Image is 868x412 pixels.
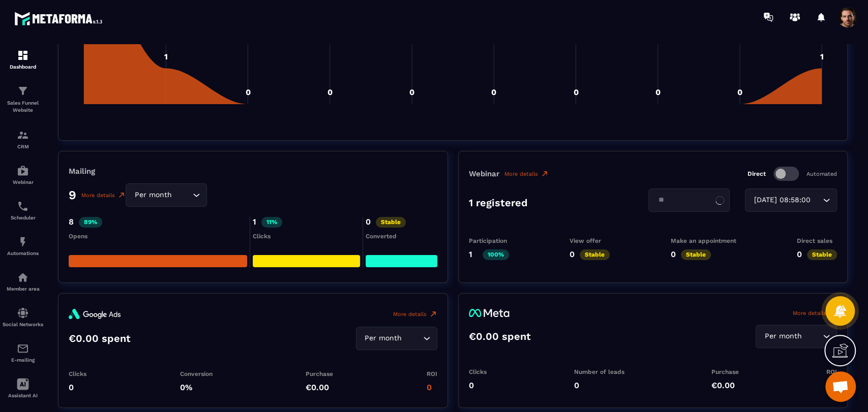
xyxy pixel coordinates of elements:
[404,333,421,344] input: Search for option
[3,250,43,256] p: Automations
[804,331,820,342] input: Search for option
[180,370,213,377] p: Conversion
[69,233,247,240] div: Opens
[174,189,190,201] input: Search for option
[81,191,126,199] a: More details
[655,195,704,205] input: Search for option
[469,330,531,342] p: €0.00 spent
[3,193,43,228] a: schedulerschedulerScheduler
[3,393,43,398] p: Assistant AI
[132,189,174,201] span: Per month
[253,217,256,228] p: 1
[356,327,437,350] div: Search for option
[3,42,43,77] a: formationformationDashboard
[469,197,528,209] p: 1 registered
[745,188,837,212] div: Search for option
[3,144,43,149] p: CRM
[3,286,43,292] p: Member area
[253,233,360,240] div: Clicks
[580,249,610,260] p: Stable
[69,370,86,377] p: Clicks
[469,368,487,375] p: Clicks
[69,332,131,344] p: €0.00 spent
[3,77,43,121] a: formationformationSales Funnel Website
[3,299,43,335] a: social-networksocial-networkSocial Networks
[79,217,102,228] p: 89%
[69,383,86,392] p: 0
[69,167,437,176] p: Mailing
[574,381,624,390] p: 0
[469,249,472,260] p: 1
[3,179,43,185] p: Webinar
[807,249,837,260] p: Stable
[469,237,509,244] p: Participation
[126,183,207,207] div: Search for option
[3,370,43,406] a: Assistant AI
[117,191,126,199] img: narrow-up-right-o.6b7c60e2.svg
[574,368,624,375] p: Number of leads
[797,249,802,260] p: 0
[813,195,820,206] input: Search for option
[429,310,437,318] img: arrowUpRight
[671,237,736,244] p: Make an appointment
[3,64,43,70] p: Dashboard
[826,368,837,375] p: ROI
[363,333,404,344] span: Per month
[17,165,29,177] img: automations
[806,171,837,177] p: Automated
[306,383,333,392] p: €0.00
[17,49,29,61] img: formation
[69,309,121,319] img: googleAdsLogo
[681,249,711,260] p: Stable
[17,271,29,283] img: automations
[17,342,29,355] img: email
[570,237,610,244] p: View offer
[17,85,29,97] img: formation
[3,335,43,370] a: emailemailE-mailing
[469,309,510,317] img: metaLogo
[469,169,499,178] p: Webinar
[17,200,29,212] img: scheduler
[14,9,106,28] img: logo
[711,368,739,375] p: Purchase
[756,325,837,348] div: Search for option
[747,170,766,177] p: Direct
[427,370,437,377] p: ROI
[797,237,837,244] p: Direct sales
[3,215,43,220] p: Scheduler
[752,195,813,206] span: [DATE] 08:58:00
[180,383,213,392] p: 0%
[17,307,29,319] img: social-network
[648,188,730,212] div: Search for option
[793,309,837,317] a: More details
[469,381,487,390] p: 0
[3,228,43,264] a: automationsautomationsAutomations
[393,309,437,319] a: More details
[3,357,43,363] p: E-mailing
[17,236,29,248] img: automations
[3,121,43,157] a: formationformationCRM
[69,217,74,228] p: 8
[366,233,437,240] div: Converted
[762,331,804,342] span: Per month
[366,217,371,228] p: 0
[483,249,509,260] p: 100%
[825,371,856,402] div: Mở cuộc trò chuyện
[671,249,676,260] p: 0
[306,370,333,377] p: Purchase
[17,129,29,141] img: formation
[3,157,43,193] a: automationsautomationsWebinar
[69,188,76,202] p: 9
[3,322,43,327] p: Social Networks
[376,217,406,228] p: Stable
[711,381,739,390] p: €0.00
[3,100,43,114] p: Sales Funnel Website
[261,217,282,228] p: 11%
[504,170,549,178] a: More details
[3,264,43,299] a: automationsautomationsMember area
[570,249,575,260] p: 0
[427,383,437,392] p: 0
[541,170,549,178] img: narrow-up-right-o.6b7c60e2.svg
